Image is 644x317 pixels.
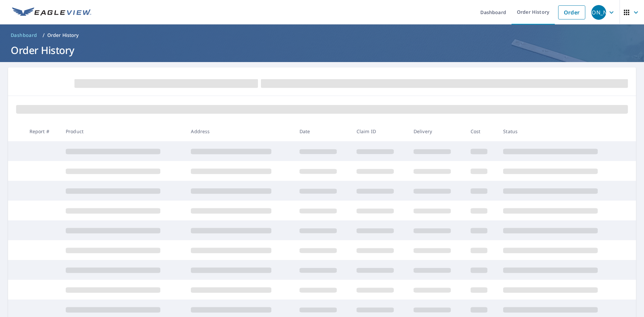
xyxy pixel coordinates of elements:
[465,121,498,141] th: Cost
[498,121,623,141] th: Status
[8,43,636,57] h1: Order History
[43,31,45,39] li: /
[185,121,294,141] th: Address
[60,121,185,141] th: Product
[24,121,60,141] th: Report #
[294,121,351,141] th: Date
[47,32,79,39] p: Order History
[12,7,91,17] img: EV Logo
[591,5,606,20] div: [PERSON_NAME]
[8,30,636,41] nav: breadcrumb
[351,121,408,141] th: Claim ID
[558,5,585,19] a: Order
[408,121,465,141] th: Delivery
[11,32,37,39] span: Dashboard
[8,30,40,41] a: Dashboard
